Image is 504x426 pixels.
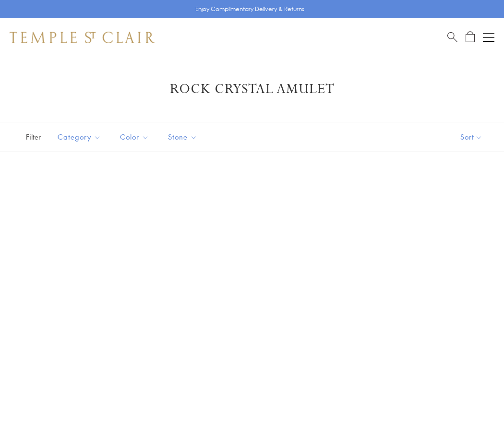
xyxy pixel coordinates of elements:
[163,131,204,143] span: Stone
[195,4,304,14] p: Enjoy Complimentary Delivery & Returns
[50,126,108,148] button: Category
[115,131,156,143] span: Color
[113,126,156,148] button: Color
[161,126,204,148] button: Stone
[10,32,155,43] img: Temple St. Clair
[447,31,457,43] a: Search
[466,31,475,43] a: Open Shopping Bag
[483,32,494,43] button: Open navigation
[24,81,480,98] h1: Rock Crystal Amulet
[439,122,504,152] button: Show sort by
[53,131,108,143] span: Category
